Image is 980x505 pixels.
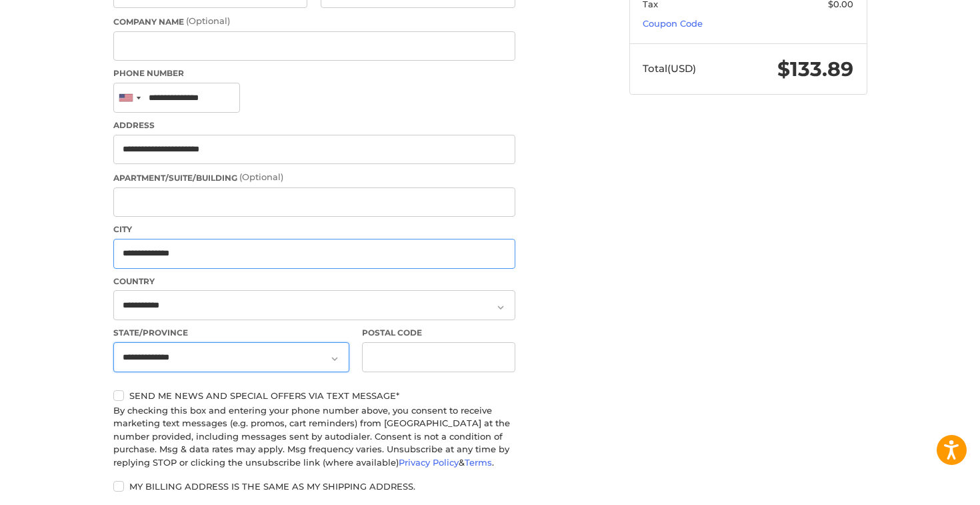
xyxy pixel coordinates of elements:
span: $133.89 [777,57,853,81]
label: Country [113,276,515,288]
label: My billing address is the same as my shipping address. [113,481,515,492]
label: Postal Code [362,327,515,339]
label: Company Name [113,15,515,28]
div: By checking this box and entering your phone number above, you consent to receive marketing text ... [113,404,515,470]
label: State/Province [113,327,349,339]
small: (Optional) [239,171,283,182]
label: Address [113,119,515,131]
label: Send me news and special offers via text message* [113,390,515,401]
a: Coupon Code [643,18,703,29]
label: Apartment/Suite/Building [113,171,515,184]
label: Phone Number [113,67,515,79]
a: Terms [465,457,492,468]
div: United States: +1 [114,83,145,112]
small: (Optional) [186,15,230,26]
span: Total (USD) [643,62,696,75]
a: Privacy Policy [399,457,459,468]
label: City [113,223,515,235]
